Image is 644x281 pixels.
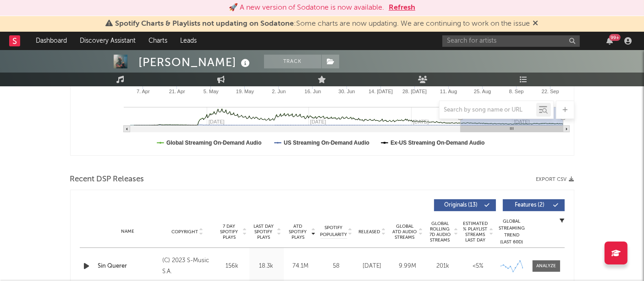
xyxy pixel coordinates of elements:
[463,221,488,243] span: Estimated % Playlist Streams Last Day
[392,224,418,240] span: Global ATD Audio Streams
[236,89,254,94] text: 19. May
[392,262,423,271] div: 9.99M
[391,140,485,146] text: Ex-US Streaming On-Demand Audio
[142,32,174,50] a: Charts
[139,55,253,70] div: [PERSON_NAME]
[264,55,321,68] button: Track
[320,262,352,271] div: 58
[166,140,262,146] text: Global Streaming On-Demand Audio
[98,228,158,235] div: Name
[320,225,347,238] span: Spotify Popularity
[29,32,73,50] a: Dashboard
[284,140,369,146] text: US Streaming On-Demand Audio
[98,262,158,271] a: Sin Querer
[609,34,621,41] div: 99 +
[252,224,276,240] span: Last Day Spotify Plays
[463,262,494,271] div: <5%
[503,199,565,211] button: Features(2)
[440,89,457,94] text: 11. Aug
[116,20,530,28] span: : Some charts are now updating. We are continuing to work on the issue
[389,2,415,13] button: Refresh
[440,107,536,114] input: Search by song name or URL
[286,262,316,271] div: 74.1M
[70,174,144,185] span: Recent DSP Releases
[338,89,355,94] text: 30. Jun
[171,229,198,235] span: Copyright
[434,199,496,211] button: Originals(13)
[357,262,388,271] div: [DATE]
[606,37,613,45] button: 99+
[217,262,247,271] div: 156k
[533,20,539,28] span: Dismiss
[286,224,310,240] span: ATD Spotify Plays
[428,221,453,243] span: Global Rolling 7D Audio Streams
[203,89,219,94] text: 5. May
[229,2,384,13] div: 🚀 A new version of Sodatone is now available.
[509,202,551,208] span: Features ( 2 )
[73,32,142,50] a: Discovery Assistant
[509,89,523,94] text: 8. Sep
[116,20,294,28] span: Spotify Charts & Playlists not updating on Sodatone
[136,89,149,94] text: 7. Apr
[252,262,281,271] div: 18.3k
[440,202,482,208] span: Originals ( 13 )
[272,89,286,94] text: 2. Jun
[174,32,203,50] a: Leads
[304,89,321,94] text: 16. Jun
[473,89,490,94] text: 25. Aug
[217,224,242,240] span: 7 Day Spotify Plays
[428,262,458,271] div: 201k
[359,229,380,235] span: Released
[541,89,559,94] text: 22. Sep
[536,177,574,182] button: Export CSV
[169,89,185,94] text: 21. Apr
[498,218,526,246] div: Global Streaming Trend (Last 60D)
[369,89,393,94] text: 14. [DATE]
[402,89,427,94] text: 28. [DATE]
[162,255,212,277] div: (C) 2023 S-Music S.A.
[442,35,580,47] input: Search for artists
